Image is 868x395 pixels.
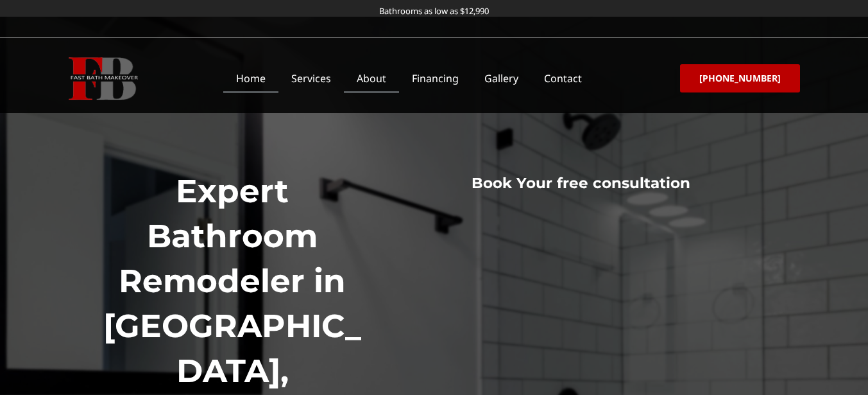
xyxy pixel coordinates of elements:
[387,174,774,193] h3: Book Your free consultation
[278,64,344,93] a: Services
[344,64,399,93] a: About
[680,64,800,92] a: [PHONE_NUMBER]
[531,64,595,93] a: Contact
[399,64,472,93] a: Financing
[69,57,138,100] img: Fast Bath Makeover icon
[223,64,278,93] a: Home
[472,64,531,93] a: Gallery
[699,74,781,83] span: [PHONE_NUMBER]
